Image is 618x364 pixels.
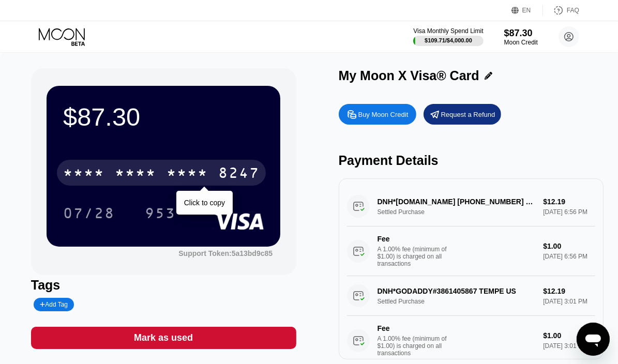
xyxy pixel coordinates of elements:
div: $87.30 [63,102,264,131]
div: 953 [145,206,176,223]
div: $1.00 [543,242,595,250]
iframe: 메시징 창을 시작하는 버튼 [577,323,610,356]
div: Add Tag [34,298,74,311]
div: Fee [378,324,450,332]
div: Payment Details [339,153,604,168]
div: My Moon X Visa® Card [339,68,479,83]
div: Mark as used [134,332,193,344]
div: [DATE] 3:01 PM [543,342,595,350]
div: A 1.00% fee (minimum of $1.00) is charged on all transactions [378,335,455,357]
div: Buy Moon Credit [358,110,409,119]
div: Visa Monthly Spend Limit$109.71/$4,000.00 [413,27,483,46]
div: A 1.00% fee (minimum of $1.00) is charged on all transactions [378,246,455,267]
div: $87.30 [504,28,538,39]
div: Buy Moon Credit [339,104,416,125]
div: FAQ [543,5,579,16]
div: $87.30Moon Credit [504,28,538,46]
div: $1.00 [543,331,595,340]
div: $109.71 / $4,000.00 [425,37,472,43]
div: Support Token:5a13bd9c85 [178,249,273,257]
div: 07/28 [63,206,115,223]
div: Mark as used [31,327,296,349]
div: EN [511,5,543,16]
div: 07/28 [55,200,123,226]
div: EN [522,7,531,14]
div: FeeA 1.00% fee (minimum of $1.00) is charged on all transactions$1.00[DATE] 6:56 PM [347,226,596,276]
div: FAQ [567,7,579,14]
div: Request a Refund [441,110,495,119]
div: Click to copy [184,199,225,207]
div: Tags [31,278,296,293]
div: Moon Credit [504,39,538,46]
div: [DATE] 6:56 PM [543,253,595,260]
div: Add Tag [40,301,68,308]
div: Visa Monthly Spend Limit [413,27,483,35]
div: Support Token: 5a13bd9c85 [178,249,273,257]
div: 953 [137,200,184,226]
div: 8247 [218,166,260,183]
div: Fee [378,235,450,243]
div: Request a Refund [424,104,501,125]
